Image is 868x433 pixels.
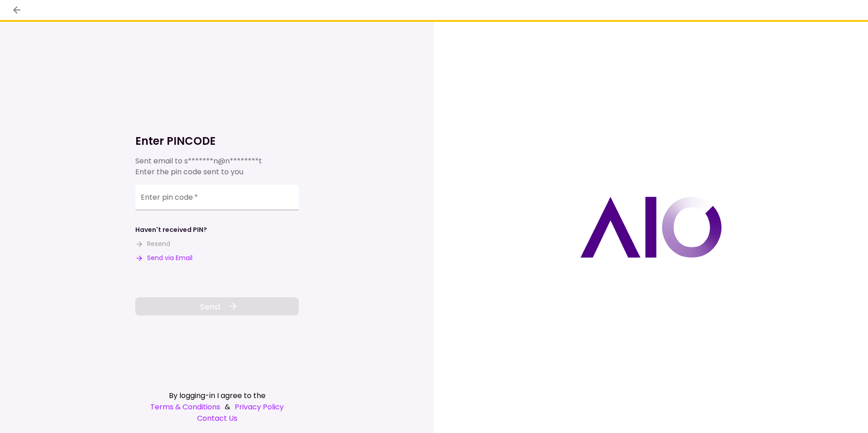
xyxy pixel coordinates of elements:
img: AIO logo [580,197,722,258]
div: Sent email to Enter the pin code sent to you [135,156,299,177]
button: Send [135,297,299,315]
span: Send [200,300,220,313]
div: & [135,401,299,413]
button: Resend [135,239,170,249]
a: Terms & Conditions [150,401,220,413]
div: Haven't received PIN? [135,225,207,235]
button: back [9,2,25,18]
a: Privacy Policy [235,401,284,413]
h1: Enter PINCODE [135,134,299,148]
div: By logging-in I agree to the [135,390,299,401]
a: Contact Us [135,413,299,424]
button: Send via Email [135,253,192,263]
